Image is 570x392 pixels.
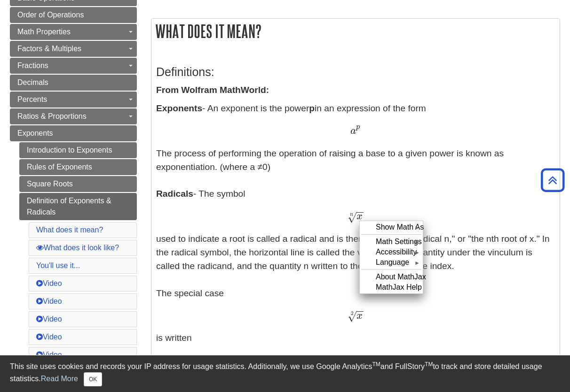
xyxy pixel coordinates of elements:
[361,282,422,292] div: MathJax Help
[361,247,422,257] div: Accessibility
[10,361,560,386] div: This site uses cookies and records your IP address for usage statistics. Additionally, we use Goo...
[361,272,422,282] div: About MathJax
[414,223,420,231] span: ►
[361,222,422,232] div: Show Math As
[414,258,420,266] span: ►
[414,238,420,246] span: ►
[41,375,78,383] a: Read More
[414,248,420,256] span: ►
[361,257,422,268] div: Language
[84,372,102,386] button: Close
[425,361,433,368] sup: TM
[372,361,380,368] sup: TM
[361,237,422,247] div: Math Settings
